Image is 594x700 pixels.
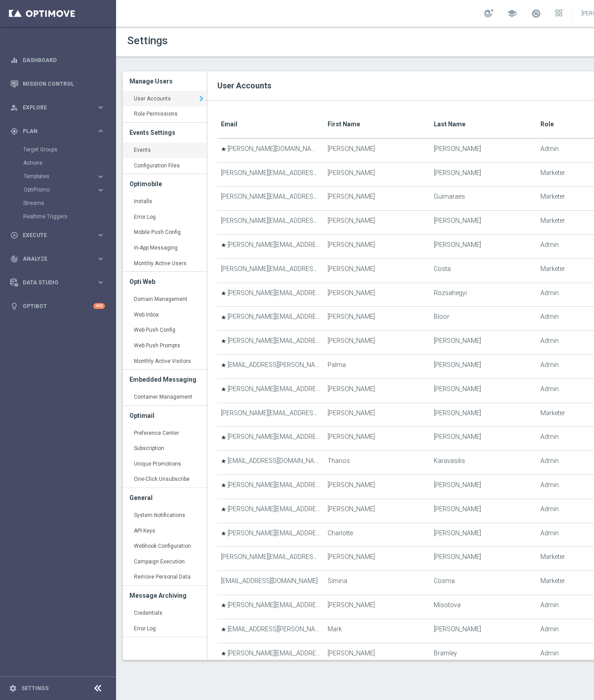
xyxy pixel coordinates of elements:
span: Templates [24,174,87,179]
h3: Message Archiving [129,586,200,605]
div: OptiPromo [24,187,96,192]
h3: Optimail [129,406,200,425]
td: [PERSON_NAME] [430,162,536,187]
div: OptiPromo keyboard_arrow_right [23,186,105,193]
td: Simina [324,571,430,595]
span: Marketer [540,409,565,417]
td: Bloor [430,307,536,331]
i: track_changes [10,255,18,263]
i: star [221,242,226,248]
span: school [507,8,517,18]
i: keyboard_arrow_right [96,172,105,181]
a: Preference Center [123,425,207,442]
a: Streams [23,200,93,207]
div: Streams [23,196,115,210]
a: API Keys [123,523,207,539]
h3: Optimobile [129,174,200,194]
div: Templates [24,174,96,179]
div: Target Groups [23,143,115,156]
button: Data Studio keyboard_arrow_right [10,279,105,286]
h3: Embedded Messaging [129,370,200,389]
a: User Accounts [123,91,207,107]
span: Data Studio [23,280,96,285]
td: [PERSON_NAME][EMAIL_ADDRESS][PERSON_NAME][DOMAIN_NAME] [217,379,324,403]
a: Web Push Prompts [123,338,207,354]
span: Admin [540,361,559,369]
td: [PERSON_NAME][EMAIL_ADDRESS][PERSON_NAME][DOMAIN_NAME] [217,643,324,667]
i: play_circle_outline [10,231,18,239]
td: [PERSON_NAME] [324,258,430,283]
td: Karavasilis [430,451,536,475]
td: [PERSON_NAME] [324,595,430,619]
span: Admin [540,313,559,321]
td: [EMAIL_ADDRESS][DOMAIN_NAME] [217,451,324,475]
td: [PERSON_NAME][EMAIL_ADDRESS][DOMAIN_NAME] [217,283,324,307]
button: Mission Control [10,80,105,87]
translate: Role [540,121,554,128]
td: [PERSON_NAME] [324,283,430,307]
td: [PERSON_NAME][EMAIL_ADDRESS][PERSON_NAME][DOMAIN_NAME] [217,187,324,211]
td: [PERSON_NAME][EMAIL_ADDRESS][PERSON_NAME][DOMAIN_NAME] [217,331,324,355]
i: lightbulb [10,302,18,310]
td: [PERSON_NAME][EMAIL_ADDRESS][DOMAIN_NAME] [217,258,324,283]
button: gps_fixed Plan keyboard_arrow_right [10,128,105,135]
h3: Manage Users [129,71,200,91]
div: Realtime Triggers [23,210,115,223]
div: Dashboard [10,48,105,72]
span: Execute [23,233,96,238]
i: settings [9,684,17,692]
a: Role Permissions [123,106,207,122]
i: star [221,338,226,344]
span: OptiPromo [24,187,87,192]
button: Templates keyboard_arrow_right [23,173,105,180]
div: lightbulb Optibot +10 [10,303,105,310]
span: Admin [540,505,559,513]
a: Realtime Triggers [23,213,93,220]
td: Palma [324,354,430,379]
td: [PERSON_NAME][EMAIL_ADDRESS][DOMAIN_NAME] [217,234,324,258]
a: Credentials [123,605,207,621]
span: Admin [540,481,559,489]
i: star [221,387,226,392]
span: Marketer [540,577,565,585]
td: Rozsahegyi [430,283,536,307]
div: +10 [93,303,105,309]
i: keyboard_arrow_right [96,278,105,287]
td: [PERSON_NAME] [324,234,430,258]
i: star [221,362,226,368]
div: equalizer Dashboard [10,57,105,64]
a: Events [123,142,207,158]
translate: Email [221,121,237,128]
span: Admin [540,457,559,465]
div: Execute [10,231,96,239]
i: star [221,291,226,296]
td: [PERSON_NAME][EMAIL_ADDRESS][PERSON_NAME][DOMAIN_NAME] [217,427,324,451]
div: Analyze [10,255,96,263]
a: Mission Control [23,72,105,96]
td: [PERSON_NAME][EMAIL_ADDRESS][PERSON_NAME][DOMAIN_NAME] [217,211,324,235]
td: [PERSON_NAME] [430,619,536,643]
td: [PERSON_NAME] [324,211,430,235]
a: Subscription [123,441,207,457]
span: Plan [23,129,96,134]
i: star [221,603,226,608]
i: star [221,315,226,320]
a: Error Log [123,209,207,225]
a: Monthly Active Users [123,256,207,272]
td: [PERSON_NAME] [324,138,430,162]
button: play_circle_outline Execute keyboard_arrow_right [10,232,105,239]
i: star [221,627,226,632]
span: Marketer [540,169,565,177]
td: Cosma [430,571,536,595]
span: Analyze [23,256,96,262]
td: Mark [324,619,430,643]
div: Mission Control [10,72,105,96]
td: [PERSON_NAME] [430,354,536,379]
i: star [221,507,226,512]
a: Error Log [123,621,207,637]
td: [PERSON_NAME][EMAIL_ADDRESS][PERSON_NAME][DOMAIN_NAME] [217,162,324,187]
a: Dashboard [23,48,105,72]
